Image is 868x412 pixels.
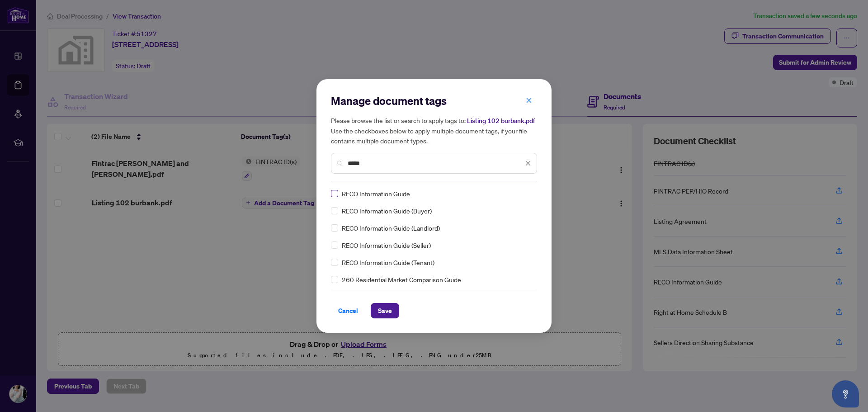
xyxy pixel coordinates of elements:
span: Listing 102 burbank.pdf [467,117,535,125]
h5: Please browse the list or search to apply tags to: Use the checkboxes below to apply multiple doc... [331,115,537,146]
span: RECO Information Guide (Landlord) [342,223,440,233]
h2: Manage document tags [331,94,537,108]
span: RECO Information Guide (Seller) [342,240,431,250]
button: Cancel [331,303,365,318]
span: RECO Information Guide [342,189,410,199]
span: Save [378,303,392,318]
span: RECO Information Guide (Tenant) [342,257,434,267]
span: RECO Information Guide (Buyer) [342,206,432,216]
span: close [525,160,531,166]
span: 260 Residential Market Comparison Guide [342,275,461,284]
button: Open asap [832,380,859,407]
span: close [526,97,532,104]
span: Cancel [338,303,358,318]
button: Save [371,303,399,318]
